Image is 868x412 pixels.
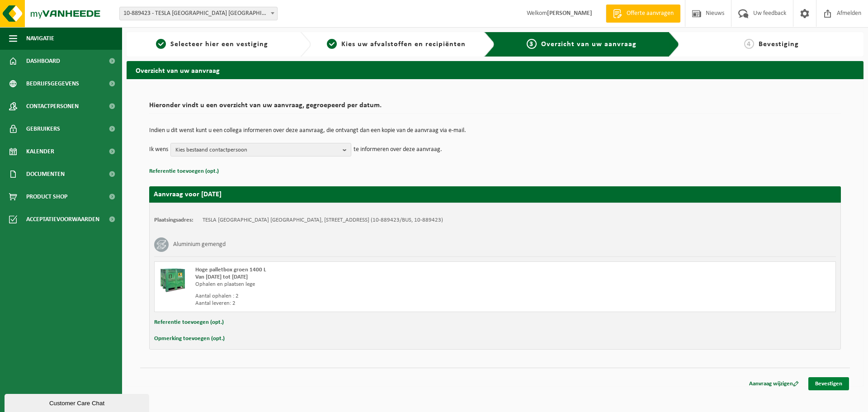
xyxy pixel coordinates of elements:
button: Kies bestaand contactpersoon [170,143,351,156]
span: Offerte aanvragen [624,9,676,18]
strong: Aanvraag voor [DATE] [154,191,222,198]
a: 2Kies uw afvalstoffen en recipiënten [316,39,477,50]
button: Referentie toevoegen (opt.) [149,166,219,177]
button: Referentie toevoegen (opt.) [154,317,224,328]
strong: Plaatsingsadres: [154,217,193,223]
td: TESLA [GEOGRAPHIC_DATA] [GEOGRAPHIC_DATA], [STREET_ADDRESS] (10-889423/BUS, 10-889423) [203,217,443,224]
div: Ophalen en plaatsen lege [195,281,531,288]
span: Kies uw afvalstoffen en recipiënten [341,41,466,48]
p: te informeren over deze aanvraag. [354,143,442,156]
span: Navigatie [26,27,54,50]
span: Bedrijfsgegevens [26,72,79,95]
p: Indien u dit wenst kunt u een collega informeren over deze aanvraag, die ontvangt dan een kopie v... [149,128,841,134]
a: 1Selecteer hier een vestiging [131,39,293,50]
h2: Hieronder vindt u een overzicht van uw aanvraag, gegroepeerd per datum. [149,102,841,114]
span: 4 [744,39,754,49]
span: 2 [327,39,337,49]
h3: Aluminium gemengd [173,237,226,252]
span: Documenten [26,163,65,185]
span: Acceptatievoorwaarden [26,208,99,231]
p: Ik wens [149,143,168,156]
span: Kies bestaand contactpersoon [175,143,339,157]
span: 1 [156,39,166,49]
a: Offerte aanvragen [606,5,680,23]
strong: Van [DATE] tot [DATE] [195,274,248,280]
span: Product Shop [26,185,67,208]
span: Bevestiging [759,41,799,48]
span: Kalender [26,140,54,163]
a: Bevestigen [808,377,849,390]
span: Overzicht van uw aanvraag [541,41,637,48]
h2: Overzicht van uw aanvraag [127,61,863,79]
span: Dashboard [26,50,60,72]
div: Aantal leveren: 2 [195,300,531,307]
span: 10-889423 - TESLA BELGIUM BRUGGE - BRUGGE [120,7,277,20]
strong: [PERSON_NAME] [547,10,592,17]
img: PB-HB-1400-HPE-GN-01.png [159,266,186,294]
span: Selecteer hier een vestiging [170,41,268,48]
span: Hoge palletbox groen 1400 L [195,267,266,273]
span: Gebruikers [26,118,60,140]
a: Aanvraag wijzigen [742,377,806,390]
iframe: chat widget [5,392,151,412]
button: Opmerking toevoegen (opt.) [154,333,225,345]
span: 3 [527,39,537,49]
span: Contactpersonen [26,95,79,118]
div: Aantal ophalen : 2 [195,293,531,300]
